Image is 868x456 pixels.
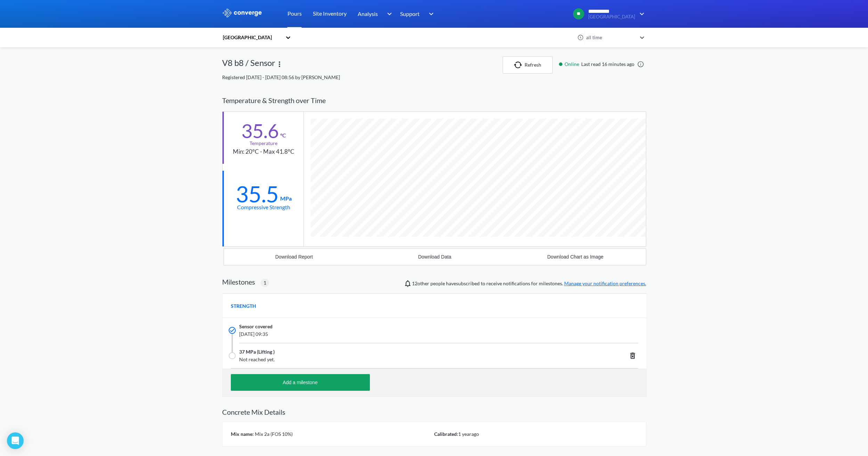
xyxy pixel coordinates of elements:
[412,280,429,286] span: Jonathan Paul, Bailey Bright, Mircea Zagrean, Alaa Bouayed, Conor Owens, Liliana Cortina, Cyrene ...
[584,34,636,41] div: all time
[237,203,290,211] div: Compressive Strength
[503,56,553,74] button: Refresh
[7,432,24,449] div: Open Intercom Messenger
[418,254,452,260] div: Download Data
[635,10,646,18] img: downArrow.svg
[364,248,505,265] button: Download Data
[424,10,436,18] img: downArrow.svg
[358,9,378,18] span: Analysis
[239,356,554,363] span: Not reached yet.
[555,60,646,68] div: Last read 16 minutes ago
[564,280,646,286] a: Manage your notification preferences.
[382,10,394,18] img: downArrow.svg
[233,147,294,157] div: Min: 20°C - Max 41.8°C
[222,34,282,41] div: [GEOGRAPHIC_DATA]
[588,14,635,19] span: [GEOGRAPHIC_DATA]
[275,60,284,68] img: more.svg
[231,431,254,437] span: Mix name:
[434,431,458,437] span: Calibrated:
[241,122,279,140] div: 35.6
[458,431,479,437] span: 1 year ago
[222,408,646,416] h2: Concrete Mix Details
[222,8,262,17] img: logo_ewhite.svg
[222,56,275,74] div: V8 b8 / Sensor
[236,185,279,203] div: 35.5
[222,90,646,111] div: Temperature & Strength over Time
[239,323,273,330] span: Sensor covered
[565,60,581,68] span: Online
[547,254,603,260] div: Download Chart as Image
[263,279,266,287] span: 1
[577,34,584,41] img: icon-clock.svg
[505,248,646,265] button: Download Chart as Image
[224,248,365,265] button: Download Report
[222,74,340,80] span: Registered [DATE] - [DATE] 08:56 by [PERSON_NAME]
[254,431,293,437] span: Mix 2a (FOS 10%)
[239,348,275,356] span: 37 MPa (Lifting )
[275,254,313,260] div: Download Report
[404,279,412,288] img: notifications-icon.svg
[231,374,370,391] button: Add a milestone
[231,302,256,310] span: STRENGTH
[250,140,277,147] div: Temperature
[412,280,646,287] span: people have subscribed to receive notifications for milestones.
[514,61,525,68] img: icon-refresh.svg
[239,330,554,338] span: [DATE] 09:35
[222,278,255,286] h2: Milestones
[400,9,420,18] span: Support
